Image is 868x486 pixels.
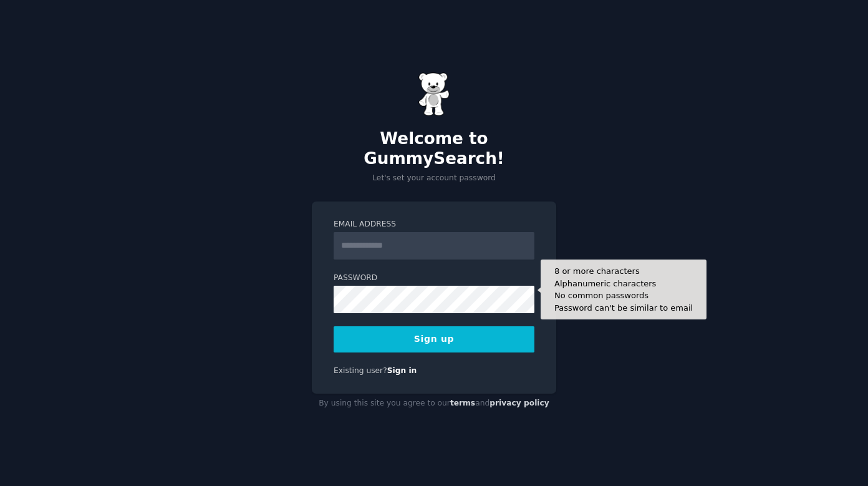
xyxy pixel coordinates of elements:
a: Sign in [387,366,417,375]
span: Existing user? [334,366,387,375]
p: Let's set your account password [312,173,556,184]
a: privacy policy [489,399,549,407]
label: Email Address [334,219,534,230]
button: Sign up [334,326,534,352]
div: By using this site you agree to our and [312,394,556,414]
a: terms [450,399,475,407]
img: Gummy Bear [418,72,450,116]
h2: Welcome to GummySearch! [312,129,556,168]
label: Password [334,273,534,284]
